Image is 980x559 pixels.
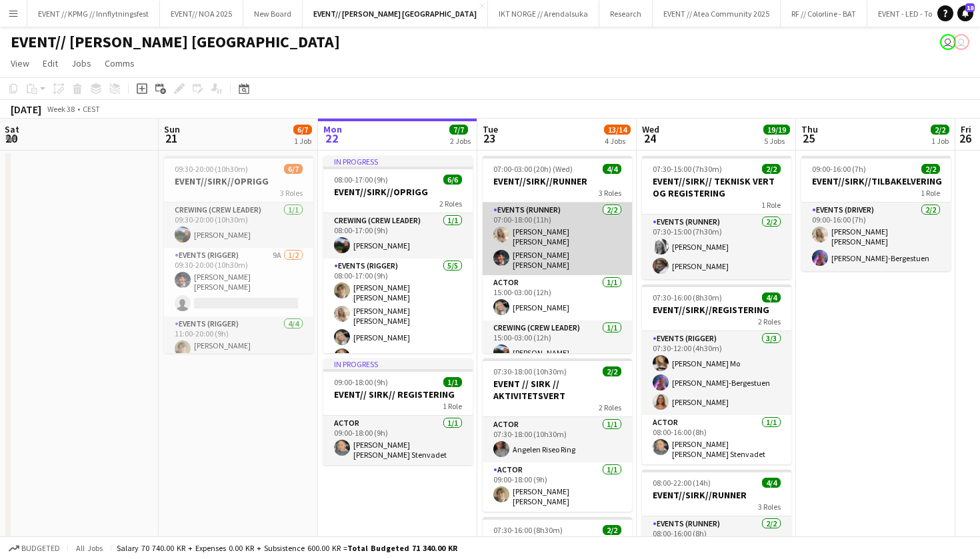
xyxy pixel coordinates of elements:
[965,3,975,12] span: 18
[71,57,91,69] span: Jobs
[653,292,722,302] span: 07:30-16:00 (8h30m)
[653,1,781,27] button: EVENT // Atea Community 2025
[801,175,951,187] h3: EVENT//SIRK//TILBAKELVERING
[44,104,77,114] span: Week 38
[642,175,791,199] h3: EVENT//SIRK// TEKNISK VERT OG REGISTERING
[653,478,711,488] span: 08:00-22:00 (14h)
[323,213,473,259] app-card-role: Crewing (Crew Leader)1/108:00-17:00 (9h)[PERSON_NAME]
[604,125,631,135] span: 13/14
[321,131,342,146] span: 22
[642,331,791,415] app-card-role: Events (Rigger)3/307:30-12:00 (4h30m)[PERSON_NAME] Mo[PERSON_NAME]-Bergestuen[PERSON_NAME]
[603,164,621,174] span: 4/4
[799,131,818,146] span: 25
[642,284,791,464] app-job-card: 07:30-16:00 (8h30m)4/4EVENT//SIRK//REGISTERING2 RolesEvents (Rigger)3/307:30-12:00 (4h30m)[PERSON...
[812,164,866,174] span: 09:00-16:00 (7h)
[164,156,313,353] app-job-card: 09:30-20:00 (10h30m)6/7EVENT//SIRK//OPRIGG3 RolesCrewing (Crew Leader)1/109:30-20:00 (10h30m)[PER...
[642,156,791,279] div: 07:30-15:00 (7h30m)2/2EVENT//SIRK// TEKNISK VERT OG REGISTERING1 RoleEvents (Runner)2/207:30-15:0...
[284,164,303,174] span: 6/7
[443,401,462,411] span: 1 Role
[764,136,789,146] div: 5 Jobs
[483,462,632,512] app-card-role: Actor1/109:00-18:00 (9h)[PERSON_NAME] [PERSON_NAME]
[483,320,632,366] app-card-role: Crewing (Crew Leader)1/115:00-03:00 (12h)[PERSON_NAME]
[323,388,473,400] h3: EVENT// SIRK// REGISTERING
[801,156,951,271] div: 09:00-16:00 (7h)2/2EVENT//SIRK//TILBAKELVERING1 RoleEvents (Driver)2/209:00-16:00 (7h)[PERSON_NAM...
[801,203,951,271] app-card-role: Events (Driver)2/209:00-16:00 (7h)[PERSON_NAME] [PERSON_NAME][PERSON_NAME]-Bergestuen
[323,358,473,369] div: In progress
[940,34,956,50] app-user-avatar: Ylva Barane
[160,1,243,27] button: EVENT// NOA 2025
[642,415,791,464] app-card-role: Actor1/108:00-16:00 (8h)[PERSON_NAME] [PERSON_NAME] Stenvadet
[323,416,473,465] app-card-role: Actor1/109:00-18:00 (9h)[PERSON_NAME] [PERSON_NAME] Stenvadet
[961,123,971,135] span: Fri
[603,525,621,535] span: 2/2
[294,136,311,146] div: 1 Job
[11,57,29,69] span: View
[605,136,630,146] div: 4 Jobs
[323,358,473,465] app-job-card: In progress09:00-18:00 (9h)1/1EVENT// SIRK// REGISTERING1 RoleActor1/109:00-18:00 (9h)[PERSON_NAM...
[105,57,135,69] span: Comms
[3,131,19,146] span: 20
[280,188,303,198] span: 3 Roles
[243,1,303,27] button: New Board
[21,544,60,553] span: Budgeted
[5,123,19,135] span: Sat
[599,402,621,412] span: 2 Roles
[483,203,632,275] app-card-role: Events (Runner)2/207:00-18:00 (11h)[PERSON_NAME] [PERSON_NAME][PERSON_NAME] [PERSON_NAME]
[323,156,473,353] app-job-card: In progress08:00-17:00 (9h)6/6EVENT//SIRK//OPRIGG2 RolesCrewing (Crew Leader)1/108:00-17:00 (9h)[...
[762,292,781,302] span: 4/4
[762,164,781,174] span: 2/2
[642,304,791,316] h3: EVENT//SIRK//REGISTERING
[323,123,342,135] span: Mon
[493,525,563,535] span: 07:30-16:00 (8h30m)
[483,417,632,462] app-card-role: Actor1/107:30-18:00 (10h30m)Angelen Riseo Ring
[99,55,140,72] a: Comms
[37,55,63,72] a: Edit
[5,55,35,72] a: View
[599,1,653,27] button: Research
[450,136,471,146] div: 2 Jobs
[483,275,632,320] app-card-role: Actor1/115:00-03:00 (12h)[PERSON_NAME]
[117,543,457,553] div: Salary 70 740.00 KR + Expenses 0.00 KR + Subsistence 600.00 KR =
[334,175,388,185] span: 08:00-17:00 (9h)
[483,358,632,512] app-job-card: 07:30-18:00 (10h30m)2/2EVENT // SIRK // AKTIVITETSVERT2 RolesActor1/107:30-18:00 (10h30m)Angelen ...
[921,164,940,174] span: 2/2
[7,541,62,556] button: Budgeted
[347,543,457,553] span: Total Budgeted 71 340.00 KR
[443,377,462,387] span: 1/1
[867,1,950,27] button: EVENT - LED - Toro
[175,164,248,174] span: 09:30-20:00 (10h30m)
[162,131,180,146] span: 21
[957,5,973,21] a: 18
[931,136,949,146] div: 1 Job
[334,377,388,387] span: 09:00-18:00 (9h)
[640,131,659,146] span: 24
[493,366,567,376] span: 07:30-18:00 (10h30m)
[43,57,58,69] span: Edit
[781,1,867,27] button: RF // Colorline - BAT
[931,125,949,135] span: 2/2
[164,123,180,135] span: Sun
[801,123,818,135] span: Thu
[488,1,599,27] button: IKT NORGE // Arendalsuka
[323,259,473,393] app-card-role: Events (Rigger)5/508:00-17:00 (9h)[PERSON_NAME] [PERSON_NAME][PERSON_NAME] [PERSON_NAME][PERSON_N...
[483,123,498,135] span: Tue
[762,478,781,488] span: 4/4
[164,203,313,248] app-card-role: Crewing (Crew Leader)1/109:30-20:00 (10h30m)[PERSON_NAME]
[483,156,632,353] app-job-card: 07:00-03:00 (20h) (Wed)4/4EVENT//SIRK//RUNNER3 RolesEvents (Runner)2/207:00-18:00 (11h)[PERSON_NA...
[599,188,621,198] span: 3 Roles
[481,131,498,146] span: 23
[493,164,573,174] span: 07:00-03:00 (20h) (Wed)
[27,1,160,27] button: EVENT // KPMG // Innflytningsfest
[443,175,462,185] span: 6/6
[164,175,313,187] h3: EVENT//SIRK//OPRIGG
[953,34,969,50] app-user-avatar: Ylva Barane
[603,366,621,376] span: 2/2
[323,186,473,198] h3: EVENT//SIRK//OPRIGG
[73,543,105,553] span: All jobs
[439,199,462,209] span: 2 Roles
[11,32,340,52] h1: EVENT// [PERSON_NAME] [GEOGRAPHIC_DATA]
